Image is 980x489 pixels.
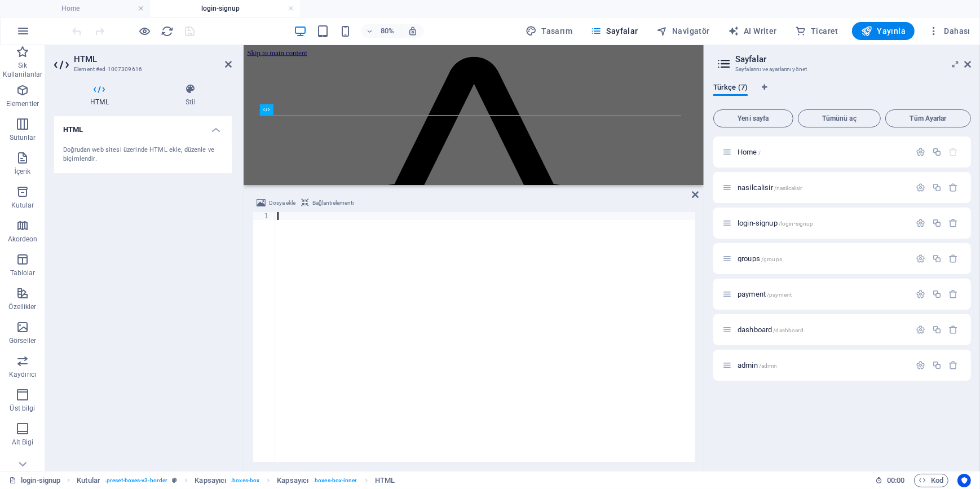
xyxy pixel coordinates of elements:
[738,254,782,263] span: Sayfayı açmak için tıkla
[54,116,232,136] h4: HTML
[798,109,881,127] button: Tümünü aç
[195,474,226,487] span: Seçmek için tıkla. Düzenlemek için çift tıkla
[957,474,971,487] button: Usercentrics
[231,474,259,487] span: . boxes-box
[932,254,942,263] div: Çoğalt
[795,25,838,37] span: Ticaret
[713,81,748,96] span: Türkçe (7)
[9,336,36,345] p: Görseller
[77,474,100,487] span: Seçmek için tıkla. Düzenlemek için çift tıkla
[9,474,60,487] a: Seçimi iptal etmek için tıkla. Sayfaları açmak için çift tıkla
[11,201,34,210] p: Kutular
[919,474,943,487] span: Kod
[277,474,308,487] span: Seçmek için tıkla. Düzenlemek için çift tıkla
[803,115,876,122] span: Tümünü aç
[723,22,782,40] button: AI Writer
[774,185,802,191] span: /nasilcalisir
[590,25,638,37] span: Sayfalar
[6,99,39,108] p: Elementler
[408,26,418,36] i: Yeniden boyutlandırmada yakınlaştırma düzeyini seçilen cihaza uyacak şekilde otomatik olarak ayarla.
[521,22,577,40] button: Tasarım
[791,22,843,40] button: Ticaret
[738,148,761,156] span: Sayfayı açmak için tıkla
[526,25,572,37] span: Tasarım
[138,24,152,38] button: Ön izleme modundan çıkıp düzenlemeye devam etmek için buraya tıklayın
[852,22,915,40] button: Yayınla
[861,25,906,37] span: Yayınla
[63,146,223,164] div: Doğrudan web sitesi üzerinde HTML ekle, düzenle ve biçimlendir.
[759,363,778,369] span: /admin
[161,24,174,38] button: reload
[916,325,925,334] div: Ayarlar
[361,24,401,38] button: 80%
[10,268,36,277] p: Tablolar
[269,196,295,210] span: Dosya ekle
[312,196,354,210] span: Bağlantı elementi
[738,361,778,369] span: Sayfayı açmak için tıkla
[932,325,942,334] div: Çoğalt
[150,2,300,15] h4: login-signup
[761,256,782,262] span: /groups
[932,289,942,299] div: Çoğalt
[916,147,925,157] div: Ayarlar
[10,133,36,142] p: Sütunlar
[255,196,297,210] button: Dosya ekle
[12,438,34,447] p: Alt Bigi
[8,302,36,311] p: Özellikler
[728,25,777,37] span: AI Writer
[149,83,232,107] h4: Stil
[652,22,714,40] button: Navigatör
[949,218,959,228] div: Sil
[779,221,814,227] span: /login-signup
[895,476,897,484] span: :
[105,474,167,487] span: . preset-boxes-v3-border
[161,25,174,38] i: Sayfayı yeniden yükleyin
[932,183,942,192] div: Çoğalt
[932,147,942,157] div: Çoğalt
[916,254,925,263] div: Ayarlar
[734,326,910,333] div: dashboard/dashboard
[734,362,910,369] div: admin/admin
[74,54,232,64] h2: HTML
[734,148,910,156] div: Home/
[932,360,942,370] div: Çoğalt
[586,22,643,40] button: Sayfalar
[8,235,38,244] p: Akordeon
[74,64,209,74] h3: Element #ed-1007309616
[738,219,813,227] span: login-signup
[299,196,356,210] button: Bağlantı elementi
[767,292,792,298] span: /payment
[773,327,803,333] span: /dashboard
[378,24,396,38] h6: 80%
[734,290,910,298] div: payment/payment
[916,289,925,299] div: Ayarlar
[738,290,792,298] span: Sayfayı açmak için tıkla
[738,183,802,192] span: nasilcalisir
[928,25,970,37] span: Dahası
[949,254,959,263] div: Sil
[375,474,395,487] span: Seçmek için tıkla. Düzenlemek için çift tıkla
[916,183,925,192] div: Ayarlar
[949,183,959,192] div: Sil
[735,54,971,64] h2: Sayfalar
[949,360,959,370] div: Sil
[9,370,36,379] p: Kaydırıcı
[14,167,30,176] p: İçerik
[521,22,577,40] div: Tasarım (Ctrl+Alt+Y)
[656,25,710,37] span: Navigatör
[890,115,966,122] span: Tüm Ayarlar
[758,149,761,156] span: /
[734,184,910,191] div: nasilcalisir/nasilcalisir
[885,109,971,127] button: Tüm Ayarlar
[916,218,925,228] div: Ayarlar
[875,474,905,487] h6: Oturum süresi
[914,474,948,487] button: Kod
[718,115,788,122] span: Yeni sayfa
[77,474,395,487] nav: breadcrumb
[949,147,959,157] div: Başlangıç sayfası silinemez
[738,325,804,334] span: Sayfayı açmak için tıkla
[949,325,959,334] div: Sil
[253,212,276,220] div: 1
[735,64,948,74] h3: Sayfalarını ve ayarlarını yönet
[172,477,177,483] i: Bu element, özelleştirilebilir bir ön ayar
